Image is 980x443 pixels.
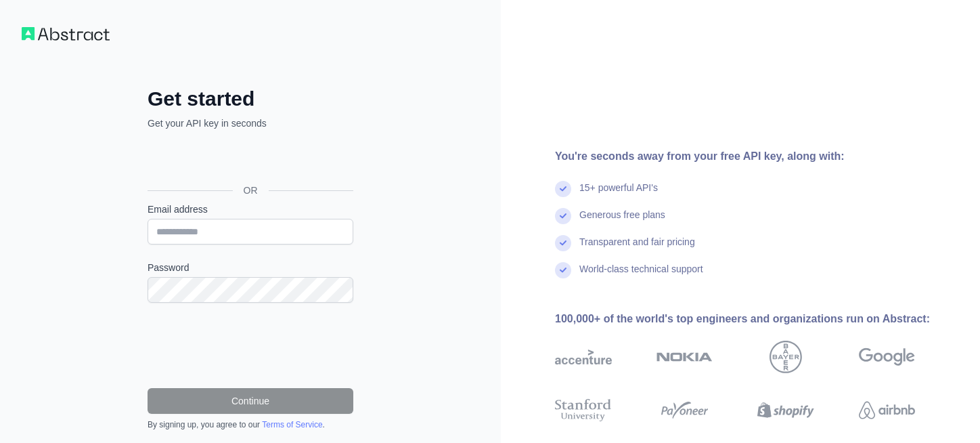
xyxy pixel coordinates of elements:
img: payoneer [656,396,713,425]
span: OR [233,184,269,197]
img: check mark [555,235,571,251]
img: google [859,341,916,373]
button: Continue [148,388,353,414]
img: accenture [555,341,612,373]
div: World-class technical support [579,262,703,289]
a: Terms of Service [262,420,322,429]
img: bayer [770,341,802,373]
h2: Get started [148,87,353,111]
div: By signing up, you agree to our . [148,419,353,430]
iframe: reCAPTCHA [148,319,353,372]
img: nokia [656,341,713,373]
p: Get your API key in seconds [148,117,353,130]
img: Workflow [22,27,110,41]
img: airbnb [859,396,916,425]
div: You're seconds away from your free API key, along with: [555,148,958,165]
img: stanford university [555,396,612,425]
img: shopify [757,396,814,425]
img: check mark [555,181,571,197]
img: check mark [555,262,571,278]
div: Generous free plans [579,208,665,235]
img: check mark [555,208,571,224]
div: 100,000+ of the world's top engineers and organizations run on Abstract: [555,311,958,327]
label: Password [148,261,353,274]
iframe: Sign in with Google Button [141,145,357,175]
div: Transparent and fair pricing [579,235,695,262]
div: 15+ powerful API's [579,181,658,208]
label: Email address [148,203,353,216]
